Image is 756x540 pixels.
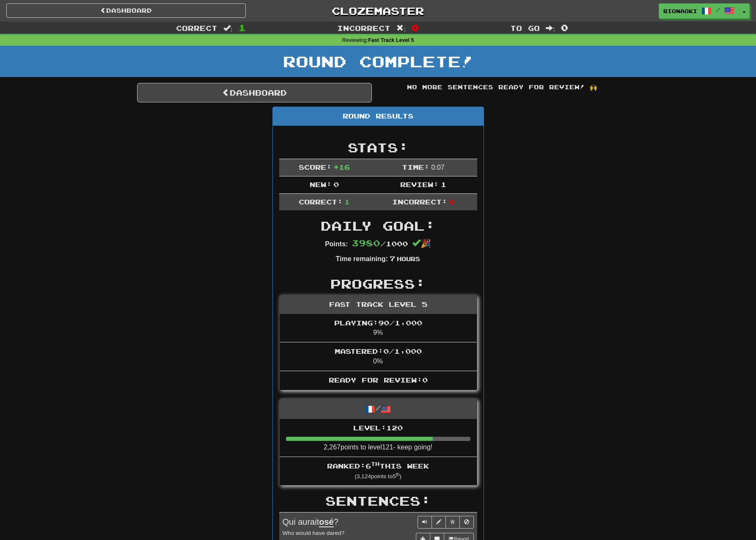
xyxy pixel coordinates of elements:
[546,25,555,32] span: :
[445,516,460,529] button: Toggle favorite
[432,164,445,171] span: 0 : 0 7
[333,163,350,171] span: + 16
[412,239,431,248] span: 🎉
[396,25,406,32] span: :
[280,419,477,457] li: 2,267 points to level 121 - keep going!
[329,376,428,384] span: Ready for Review: 0
[400,180,439,188] span: Review:
[402,163,429,171] span: Time:
[352,238,380,248] span: 3980
[418,516,432,529] button: Play sentence audio
[336,255,388,262] strong: Time remaining:
[279,277,477,291] h2: Progress:
[273,107,484,126] div: Round Results
[371,461,379,467] sup: th
[334,319,422,327] span: Playing: 90 / 1,000
[280,399,477,419] div: /
[335,347,422,355] span: Mastered: 0 / 1,000
[353,424,403,432] span: Level: 120
[449,198,454,206] span: 0
[299,163,332,171] span: Score:
[432,516,446,529] button: Edit sentence
[337,24,390,32] span: Incorrect
[355,473,401,479] small: ( 3,124 points to 5 )
[325,240,348,248] strong: Points:
[561,22,568,33] span: 0
[344,198,350,206] span: 1
[397,255,420,262] small: Hours
[412,22,419,33] span: 0
[716,7,720,13] span: /
[279,219,477,233] h2: Daily Goal:
[299,198,343,206] span: Correct:
[280,342,477,371] li: 0%
[3,53,753,70] h1: Round Complete!
[223,25,233,32] span: :
[418,516,474,529] div: Sentence controls
[368,37,414,43] strong: Fast Track Level 5
[327,462,429,470] span: Ranked: 6 this week
[258,3,498,18] a: Clozemaster
[352,240,408,248] span: / 1000
[459,516,474,529] button: Toggle ignore
[239,22,246,33] span: 1
[310,180,332,188] span: New:
[390,254,395,262] span: 7
[137,83,372,102] a: Dashboard
[319,517,333,527] u: osé
[283,530,345,536] small: Who would have dared?
[333,180,339,188] span: 0
[441,180,446,188] span: 1
[280,314,477,343] li: 9%
[659,3,739,19] a: rionaoki /
[385,83,619,91] div: No more sentences ready for review! 🙌
[392,198,447,206] span: Incorrect:
[280,295,477,314] div: Fast Track Level 5
[510,24,540,32] span: To go
[176,24,217,32] span: Correct
[279,494,477,508] h2: Sentences:
[663,7,697,15] span: rionaoki
[396,472,400,477] sup: th
[279,141,477,154] h2: Stats:
[283,517,338,527] span: Qui aurait ?
[6,3,246,18] a: Dashboard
